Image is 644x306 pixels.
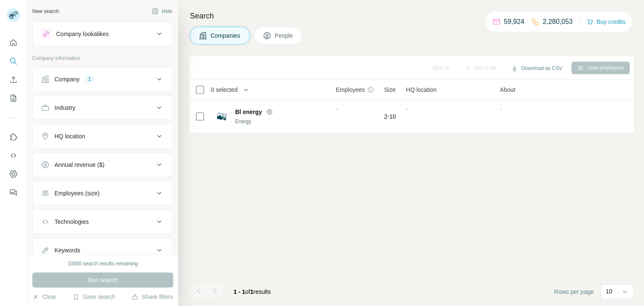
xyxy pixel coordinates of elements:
button: Feedback [7,185,20,200]
span: Employees [336,86,365,94]
span: Rows per page [554,288,594,296]
span: 2-10 [384,112,396,121]
button: My lists [7,91,20,106]
div: Keywords [55,246,80,254]
button: Hide [146,5,178,18]
h4: Search [190,10,634,22]
span: results [234,288,271,295]
button: Download as CSV [505,62,568,75]
button: Use Surfe API [7,148,20,163]
button: Buy credits [587,16,626,28]
div: Energy [235,118,326,125]
button: HQ location [33,126,173,146]
button: Industry [33,98,173,118]
button: Clear [32,293,56,301]
span: About [500,86,515,94]
div: New search [32,8,59,15]
p: 10 [606,287,613,296]
button: Share filters [132,293,173,301]
button: Use Surfe on LinkedIn [7,130,20,145]
span: - [406,106,408,112]
div: Industry [55,104,75,112]
span: - [336,106,338,112]
div: HQ location [55,132,85,140]
button: Keywords [33,240,173,260]
div: Company lookalikes [56,30,109,38]
span: Bl energy [235,108,262,116]
span: 1 - 1 [234,288,245,295]
button: Quick start [7,35,20,50]
button: Dashboard [7,166,20,182]
img: Logo of Bl energy [215,110,229,123]
div: 1 [85,75,94,83]
span: People [275,31,294,40]
span: - [500,106,502,112]
button: Annual revenue ($) [33,155,173,175]
span: Size [384,86,395,94]
button: Technologies [33,212,173,232]
span: Companies [210,31,241,40]
div: Employees (size) [55,189,99,197]
p: 2,280,053 [543,17,573,27]
button: Search [7,54,20,69]
span: 1 [250,288,254,295]
button: Enrich CSV [7,72,20,87]
div: 10000 search results remaining [68,260,138,267]
span: of [245,288,250,295]
button: Save search [73,293,115,301]
button: Company1 [33,69,173,89]
button: Employees (size) [33,183,173,203]
div: Technologies [55,218,89,226]
p: Company information [32,54,173,62]
div: Company [55,75,80,83]
button: Company lookalikes [33,24,173,44]
span: HQ location [406,86,436,94]
p: 59,924 [504,17,525,27]
div: Annual revenue ($) [55,161,104,169]
span: 0 selected [211,86,238,94]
